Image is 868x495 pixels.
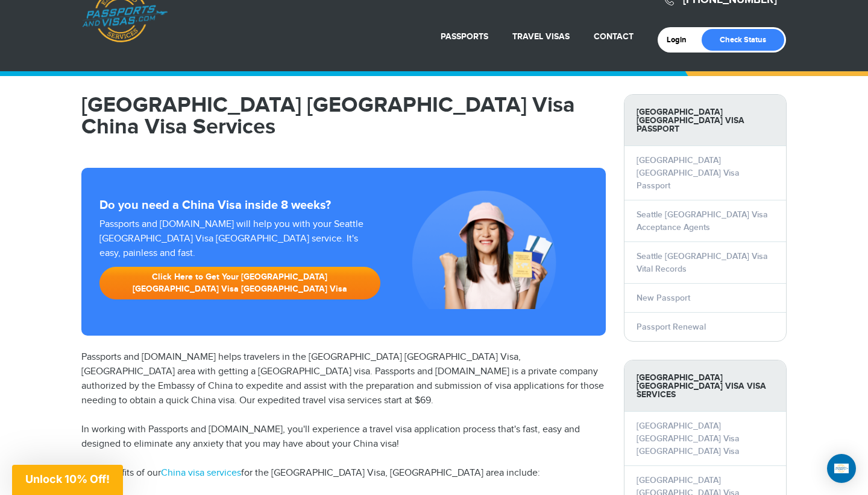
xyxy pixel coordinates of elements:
[637,155,740,191] a: [GEOGRAPHIC_DATA] [GEOGRAPHIC_DATA] Visa Passport
[81,466,606,481] p: The benefits of our for the [GEOGRAPHIC_DATA] Visa, [GEOGRAPHIC_DATA] area include:
[81,94,606,138] h1: [GEOGRAPHIC_DATA] [GEOGRAPHIC_DATA] Visa China Visa Services
[667,35,695,45] a: Login
[25,473,110,485] span: Unlock 10% Off!
[637,209,768,232] a: Seattle [GEOGRAPHIC_DATA] Visa Acceptance Agents
[827,454,856,483] div: Open Intercom Messenger
[637,251,768,274] a: Seattle [GEOGRAPHIC_DATA] Visa Vital Records
[624,360,786,412] strong: [GEOGRAPHIC_DATA] [GEOGRAPHIC_DATA] Visa Visa Services
[161,467,241,479] a: China visa services
[624,95,786,146] strong: [GEOGRAPHIC_DATA] [GEOGRAPHIC_DATA] Visa Passport
[81,350,606,408] p: Passports and [DOMAIN_NAME] helps travelers in the [GEOGRAPHIC_DATA] [GEOGRAPHIC_DATA] Visa, [GEO...
[594,31,634,42] a: Contact
[99,198,588,212] strong: Do you need a China Visa inside 8 weeks?
[81,423,606,452] p: In working with Passports and [DOMAIN_NAME], you'll experience a travel visa application process ...
[637,322,706,332] a: Passport Renewal
[512,31,570,42] a: Travel Visas
[12,465,123,495] div: Unlock 10% Off!
[441,31,488,42] a: Passports
[99,267,380,299] a: Click Here to Get Your [GEOGRAPHIC_DATA] [GEOGRAPHIC_DATA] Visa [GEOGRAPHIC_DATA] Visa
[95,217,385,305] div: Passports and [DOMAIN_NAME] will help you with your Seattle [GEOGRAPHIC_DATA] Visa [GEOGRAPHIC_DA...
[637,421,740,456] a: [GEOGRAPHIC_DATA] [GEOGRAPHIC_DATA] Visa [GEOGRAPHIC_DATA] Visa
[637,293,690,303] a: New Passport
[702,29,784,51] a: Check Status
